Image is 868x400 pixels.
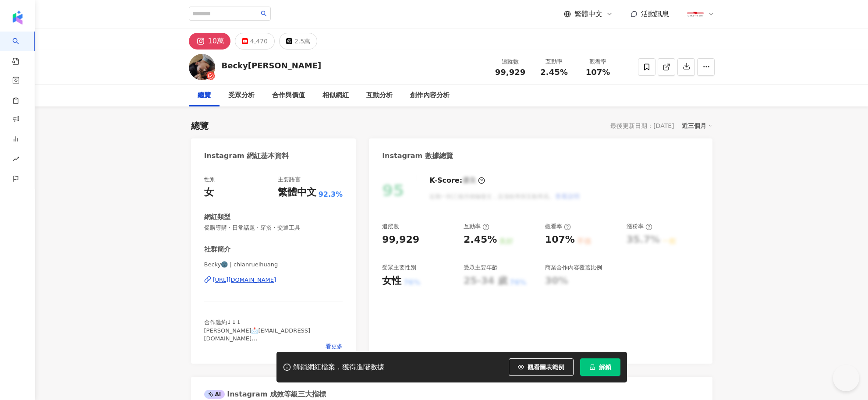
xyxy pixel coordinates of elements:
div: 女性 [382,274,401,288]
div: 主要語言 [278,176,301,184]
span: 合作邀約↓↓↓ [PERSON_NAME]📩[EMAIL_ADDRESS][DOMAIN_NAME] ⠀⠀⠀⠀⠀⠀⠀⠀⠀⠀⠀ 👇聯名飾品寶貝 在這邊😍 [204,319,311,358]
div: 商業合作內容覆蓋比例 [545,264,602,272]
div: 漲粉率 [627,223,652,230]
span: 觀看圖表範例 [528,364,564,371]
div: 受眾主要年齡 [464,264,498,272]
div: 女 [204,186,214,199]
span: 促購導購 · 日常話題 · 穿搭 · 交通工具 [204,224,343,232]
div: 互動率 [538,57,571,66]
div: 創作內容分析 [410,90,450,101]
button: 2.5萬 [279,33,317,50]
div: 2.45% [464,233,497,247]
span: 繁體中文 [574,9,602,19]
button: 10萬 [189,33,230,50]
div: 4,470 [250,35,268,47]
div: 合作與價值 [272,90,305,101]
div: 繁體中文 [278,186,316,199]
img: logo icon [11,11,25,25]
span: search [261,11,267,17]
div: 社群簡介 [204,245,230,254]
div: 互動分析 [366,90,393,101]
button: 解鎖 [580,358,620,376]
div: K-Score : [429,176,485,185]
button: 觀看圖表範例 [509,358,574,376]
div: Instagram 數據總覽 [382,151,453,161]
div: 網紅類型 [204,212,230,222]
div: Becky[PERSON_NAME] [222,60,322,71]
div: 10萬 [208,35,224,47]
div: 2.5萬 [294,35,310,47]
div: 近三個月 [682,120,712,131]
span: rise [12,150,19,170]
button: 4,470 [235,33,275,50]
div: [URL][DOMAIN_NAME] [213,276,276,284]
div: Instagram 成效等級三大指標 [204,389,326,399]
div: 追蹤數 [494,57,527,66]
div: 解鎖網紅檔案，獲得進階數據 [293,363,384,372]
div: 追蹤數 [382,223,399,230]
div: 99,929 [382,233,419,247]
div: 觀看率 [581,57,615,66]
div: 總覽 [198,90,211,101]
span: 2.45% [540,68,567,77]
div: 觀看率 [545,223,571,230]
a: search [12,32,30,66]
span: Becky🌚 | chianrueihuang [204,261,343,269]
div: 互動率 [464,223,489,230]
span: 99,929 [495,67,525,77]
img: KOL Avatar [189,54,215,80]
span: 92.3% [319,190,343,199]
div: 最後更新日期：[DATE] [610,122,674,129]
div: AI [204,390,225,399]
div: 總覽 [191,120,209,132]
a: [URL][DOMAIN_NAME] [204,276,343,284]
div: 相似網紅 [322,90,349,101]
span: 107% [586,68,610,77]
span: 解鎖 [599,364,611,371]
span: 看更多 [326,343,343,350]
div: Instagram 網紅基本資料 [204,151,289,161]
span: 活動訊息 [641,10,669,18]
div: 受眾分析 [228,90,255,101]
div: 受眾主要性別 [382,264,416,272]
div: 107% [545,233,575,247]
img: 359824279_785383976458838_6227106914348312772_n.png [687,6,704,22]
div: 性別 [204,176,216,184]
span: lock [589,364,595,370]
